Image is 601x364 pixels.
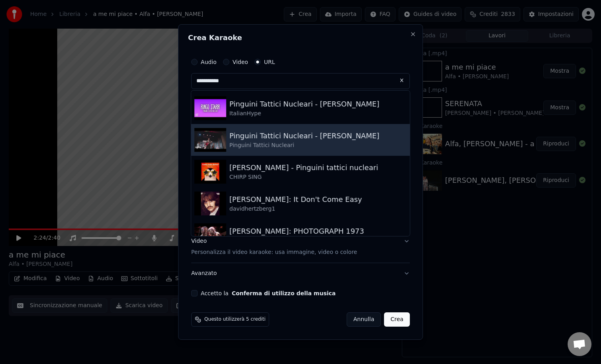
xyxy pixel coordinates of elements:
[229,130,379,141] div: Pinguini Tattici Nucleari - [PERSON_NAME]
[264,59,275,65] label: URL
[191,231,410,263] button: VideoPersonalizza il video karaoke: usa immagine, video o colore
[384,312,410,327] button: Crea
[194,96,226,120] img: Pinguini Tattici Nucleari - Ringo Starr
[229,162,378,173] div: [PERSON_NAME] - Pinguini tattici nucleari
[229,226,364,237] div: [PERSON_NAME]: PHOTOGRAPH 1973
[191,263,410,284] button: Avanzato
[204,316,266,323] span: Questo utilizzerà 5 crediti
[194,192,226,215] img: Ringo Starr: It Don't Come Easy
[191,237,357,256] div: Video
[194,128,226,152] img: Pinguini Tattici Nucleari - Ringo Starr
[194,160,226,184] img: Ringo Starr - Pinguini tattici nucleari
[233,59,248,65] label: Video
[194,223,226,247] img: RINGO STARR: PHOTOGRAPH 1973
[229,205,362,213] div: davidhertzberg1
[232,290,336,296] button: Accetto la
[229,99,379,110] div: Pinguini Tattici Nucleari - [PERSON_NAME]
[229,173,378,181] div: CHIRP SING
[188,34,413,41] h2: Crea Karaoke
[201,59,217,65] label: Audio
[201,290,335,296] label: Accetto la
[191,248,357,256] p: Personalizza il video karaoke: usa immagine, video o colore
[229,194,362,205] div: [PERSON_NAME]: It Don't Come Easy
[229,110,379,118] div: ItalianHype
[347,312,381,327] button: Annulla
[229,141,379,149] div: Pinguini Tattici Nucleari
